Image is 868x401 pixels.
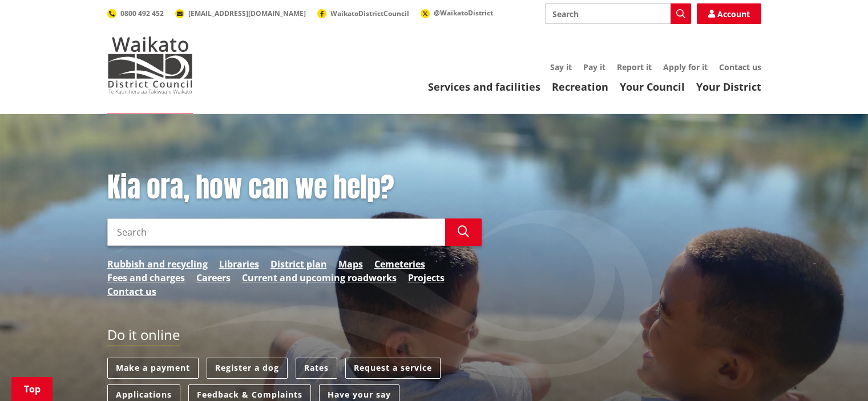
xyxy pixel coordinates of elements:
span: @WaikatoDistrict [434,8,493,18]
a: Report it [617,62,652,72]
img: Waikato District Council - Te Kaunihera aa Takiwaa o Waikato [107,37,193,94]
a: 0800 492 452 [107,9,164,18]
a: Your District [696,80,761,94]
a: Apply for it [663,62,708,72]
span: 0800 492 452 [120,9,164,18]
a: Contact us [107,285,156,298]
a: WaikatoDistrictCouncil [317,9,409,18]
a: Rates [296,358,337,379]
span: [EMAIL_ADDRESS][DOMAIN_NAME] [188,9,306,18]
a: Services and facilities [428,80,540,94]
a: District plan [271,257,327,271]
a: Contact us [719,62,761,72]
span: WaikatoDistrictCouncil [330,9,409,18]
a: Current and upcoming roadworks [242,271,397,285]
a: Maps [338,257,363,271]
a: Your Council [620,80,685,94]
a: Libraries [219,257,259,271]
a: Rubbish and recycling [107,257,208,271]
h2: Do it online [107,327,180,347]
a: Request a service [345,358,441,379]
a: Recreation [552,80,608,94]
h1: Kia ora, how can we help? [107,171,482,204]
a: Account [697,3,761,24]
a: @WaikatoDistrict [421,8,493,18]
a: Make a payment [107,358,199,379]
a: Say it [550,62,572,72]
a: Careers [196,271,231,285]
a: Pay it [583,62,605,72]
input: Search input [107,218,445,246]
a: Register a dog [207,358,288,379]
a: Top [11,377,53,401]
input: Search input [545,3,691,24]
a: [EMAIL_ADDRESS][DOMAIN_NAME] [175,9,306,18]
a: Fees and charges [107,271,185,285]
a: Projects [408,271,445,285]
a: Cemeteries [374,257,425,271]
